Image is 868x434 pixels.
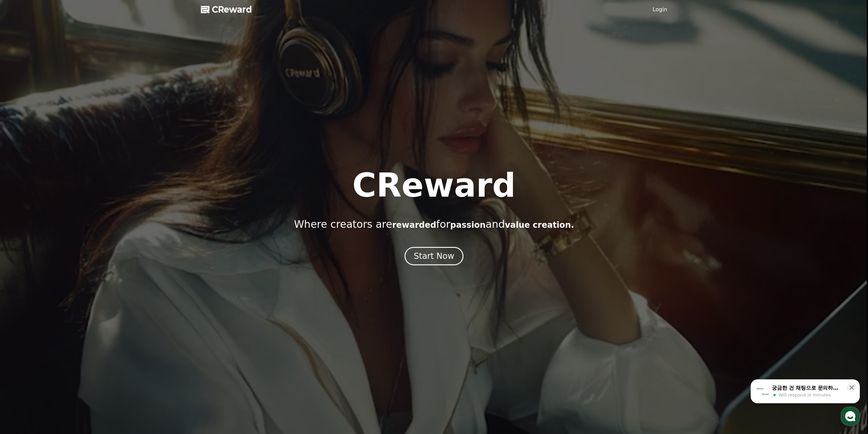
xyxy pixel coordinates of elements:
[201,4,252,15] a: CReward
[404,254,464,260] a: Start Now
[652,5,667,14] a: Login
[392,220,436,230] span: rewarded
[414,251,454,262] div: Start Now
[450,220,486,230] span: passion
[294,218,574,230] p: Where creators are for and
[505,220,574,230] span: value creation.
[404,247,464,265] button: Start Now
[212,4,252,15] span: CReward
[352,169,516,202] h1: CReward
